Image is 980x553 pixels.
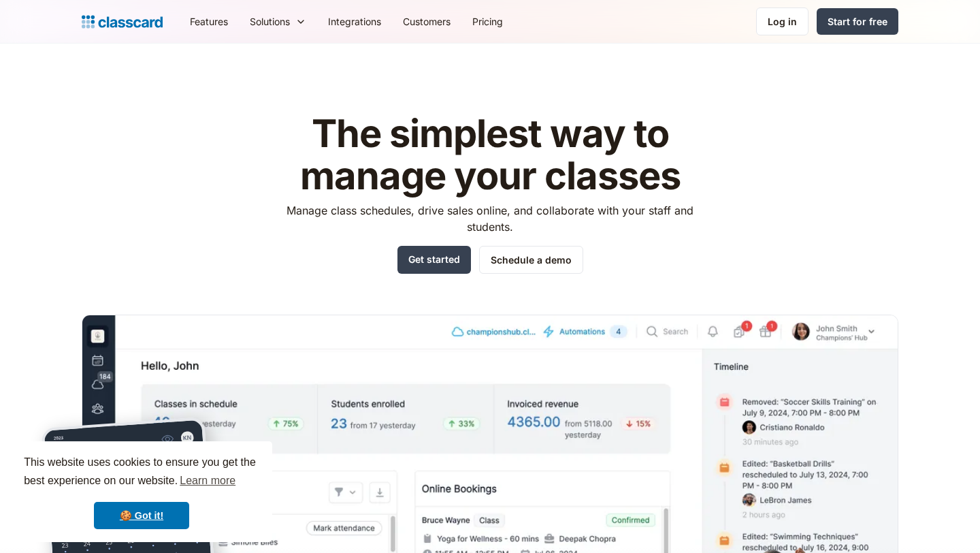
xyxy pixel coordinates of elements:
a: Schedule a demo [479,246,583,274]
a: Start for free [817,8,898,35]
p: Manage class schedules, drive sales online, and collaborate with your staff and students. [274,202,706,235]
div: Solutions [250,14,290,29]
a: Customers [392,6,461,37]
div: Log in [768,14,797,29]
div: cookieconsent [11,441,272,542]
h1: The simplest way to manage your classes [274,113,706,197]
a: Logo [82,12,163,31]
a: Integrations [317,6,392,37]
span: This website uses cookies to ensure you get the best experience on our website. [24,454,259,491]
a: Get started [397,246,471,274]
a: Pricing [461,6,514,37]
a: dismiss cookie message [94,502,189,529]
a: learn more about cookies [178,471,238,491]
div: Start for free [828,14,887,29]
a: Log in [756,7,808,35]
a: Features [179,6,239,37]
div: Solutions [239,6,317,37]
